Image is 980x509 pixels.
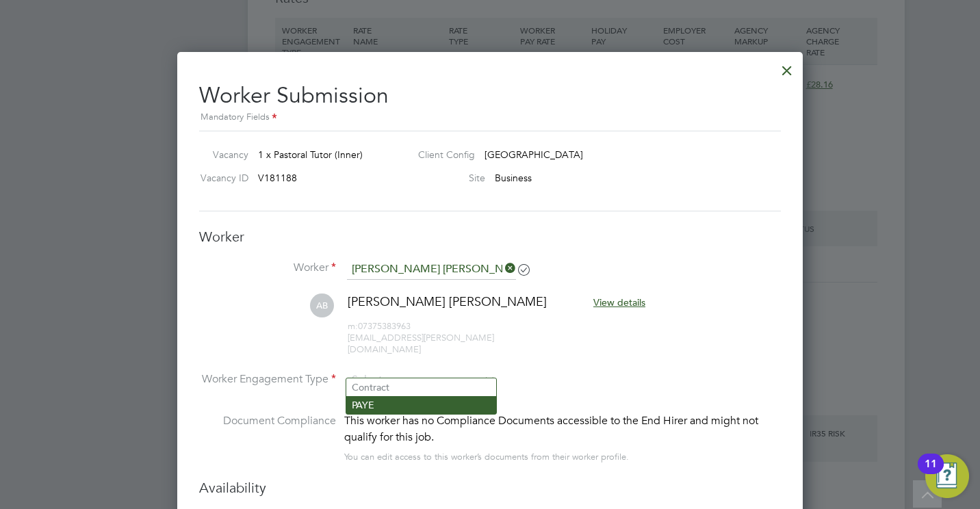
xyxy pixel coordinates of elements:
[199,261,336,275] label: Worker
[485,148,583,161] span: [GEOGRAPHIC_DATA]
[344,449,629,465] div: You can edit access to this worker’s documents from their worker profile.
[199,228,781,246] h3: Worker
[407,172,485,184] label: Site
[199,479,781,497] h3: Availability
[346,396,496,414] li: PAYE
[925,464,937,482] div: 11
[199,413,336,462] label: Document Compliance
[199,110,781,125] div: Mandatory Fields
[310,293,334,317] span: AB
[258,148,363,161] span: 1 x Pastoral Tutor (Inner)
[348,320,411,332] span: 07375383963
[495,172,532,184] span: Business
[199,71,781,125] h2: Worker Submission
[593,296,645,309] span: View details
[348,332,494,355] span: [EMAIL_ADDRESS][PERSON_NAME][DOMAIN_NAME]
[194,172,248,184] label: Vacancy ID
[258,172,297,184] span: V181188
[348,293,547,309] span: [PERSON_NAME] [PERSON_NAME]
[925,454,969,498] button: Open Resource Center, 11 new notifications
[347,370,495,391] input: Select one
[344,413,781,445] div: This worker has no Compliance Documents accessible to the End Hirer and might not qualify for thi...
[346,378,496,396] li: Contract
[347,259,516,280] input: Search for...
[194,148,248,161] label: Vacancy
[199,372,336,387] label: Worker Engagement Type
[407,148,475,161] label: Client Config
[348,320,358,332] span: m:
